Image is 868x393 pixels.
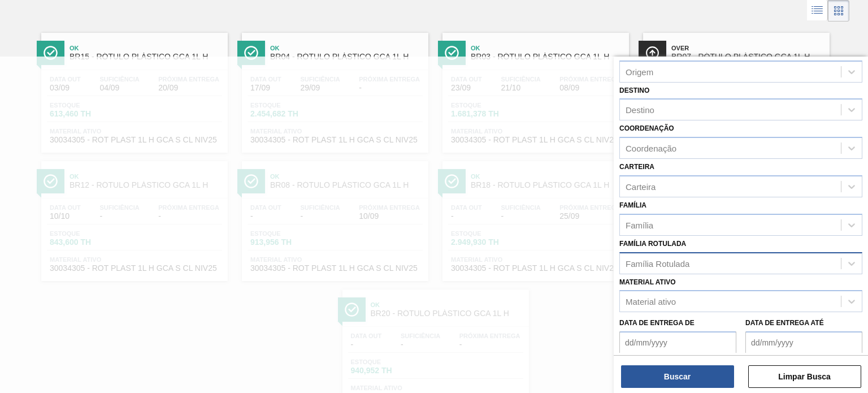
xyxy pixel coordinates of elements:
label: Família Rotulada [619,240,686,248]
div: Família Rotulada [626,258,689,268]
div: Origem [626,67,653,76]
span: Ok [70,45,222,51]
div: Material ativo [626,297,676,306]
img: Ícone [44,46,58,60]
a: ÍconeOkBR03 - RÓTULO PLÁSTICO GCA 1L HData out23/09Suficiência21/10Próxima Entrega08/09Estoque1.6... [434,24,635,153]
img: Ícone [244,46,258,60]
span: Over [671,45,824,51]
input: dd/mm/yyyy [619,331,736,354]
input: dd/mm/yyyy [745,331,862,354]
label: Coordenação [619,124,674,132]
label: Família [619,201,646,209]
label: Carteira [619,163,654,171]
div: Carteira [626,182,656,191]
span: Ok [471,45,623,51]
span: BR15 - RÓTULO PLÁSTICO GCA 1L H [70,53,222,61]
span: Ok [270,45,423,51]
label: Data de Entrega até [745,319,824,327]
a: ÍconeOkBR04 - RÓTULO PLÁSTICO GCA 1L HData out17/09Suficiência29/09Próxima Entrega-Estoque2.454,6... [233,24,434,153]
div: Família [626,220,653,230]
label: Material ativo [619,278,676,286]
div: Destino [626,105,654,115]
label: Data de Entrega de [619,319,695,327]
span: BR07 - RÓTULO PLÁSTICO GCA 1L H [671,53,824,61]
a: ÍconeOkBR15 - RÓTULO PLÁSTICO GCA 1L HData out03/09Suficiência04/09Próxima Entrega20/09Estoque613... [33,24,233,153]
a: ÍconeOverBR07 - RÓTULO PLÁSTICO GCA 1L HData out27/10Suficiência27/10Próxima Entrega-Estoque900,0... [635,24,835,153]
img: Ícone [645,46,659,60]
label: Destino [619,87,649,94]
img: Ícone [445,46,459,60]
div: Coordenação [626,144,676,153]
span: BR04 - RÓTULO PLÁSTICO GCA 1L H [270,53,423,61]
span: BR03 - RÓTULO PLÁSTICO GCA 1L H [471,53,623,61]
